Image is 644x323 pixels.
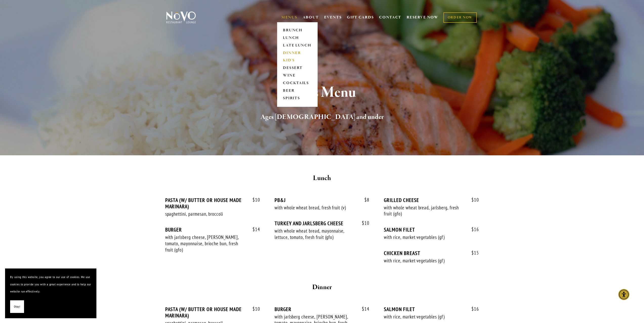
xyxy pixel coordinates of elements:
a: EVENTS [324,15,342,20]
h2: Lunch [175,173,470,184]
img: Novo Restaurant &amp; Lounge [165,11,197,24]
span: Okay! [14,303,20,310]
span: 10 [247,306,260,312]
div: with whole wheat bread, fresh fruit (v) [275,205,355,211]
a: ORDER NOW [443,12,476,23]
div: with rice, market vegetables (gf) [384,314,464,320]
a: SPIRITS [281,95,313,102]
a: BRUNCH [281,27,313,34]
div: with jarlsberg cheese, [PERSON_NAME], tomato, mayonnaise, brioche bun, fresh fruit (gfo) [165,234,246,253]
span: 16 [466,306,479,312]
a: MENUS [281,15,297,20]
span: $ [253,306,255,312]
a: GIFT CARDS [347,13,374,22]
h2: Dinner [175,282,470,293]
a: CONTACT [379,13,401,22]
span: $ [253,197,255,203]
h2: Ages [DEMOGRAPHIC_DATA] and under [175,112,470,122]
div: BURGER [275,306,369,312]
span: $ [471,306,474,312]
span: $ [471,226,474,232]
a: COCKTAILS [281,80,313,87]
button: Okay! [10,300,24,313]
div: Accessibility Menu [618,289,629,300]
section: Cookie banner [5,268,96,318]
div: SALMON FILET [384,306,479,312]
span: $ [362,220,364,226]
a: ABOUT [302,15,319,20]
div: GRILLED CHEESE [384,197,479,203]
a: RESERVE NOW [407,13,439,22]
div: PASTA (W/ BUTTER OR HOUSE MADE MARINARA) [165,306,260,319]
div: PASTA (W/ BUTTER OR HOUSE MADE MARINARA) [165,197,260,210]
div: PB&J [275,197,369,203]
span: 14 [357,306,369,312]
div: TURKEY AND JARLSBERG CHEESE [275,220,369,227]
p: By using this website, you agree to our use of cookies. We use cookies to provide you with a grea... [10,274,91,295]
a: DESSERT [281,64,313,72]
span: $ [364,197,367,203]
h1: Kid’s Menu [175,84,470,101]
a: KID'S [281,57,313,64]
a: BEER [281,87,313,95]
a: DINNER [281,49,313,57]
div: with rice, market vegetables (gf) [384,258,464,264]
div: spaghettini, parmesan, broccoli [165,211,246,217]
span: $ [362,306,364,312]
span: 15 [466,250,479,256]
span: $ [471,197,474,203]
span: 10 [247,197,260,203]
span: 14 [247,227,260,232]
a: LUNCH [281,34,313,42]
div: with whole wheat bread, mayonnaise, lettuce, tomato, fresh fruit (gfo) [275,228,355,240]
span: $ [253,226,255,232]
a: WINE [281,72,313,80]
div: CHICKEN BREAST [384,250,479,256]
span: 8 [359,197,369,203]
span: 10 [466,197,479,203]
div: with rice, market vegetables (gf) [384,234,464,240]
div: with whole wheat bread, jarlsberg, fresh fruit (gfo) [384,205,464,217]
span: 10 [357,220,369,226]
span: $ [471,250,474,256]
div: BURGER [165,227,260,233]
span: 16 [466,227,479,232]
a: LATE LUNCH [281,42,313,49]
div: SALMON FILET [384,227,479,233]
